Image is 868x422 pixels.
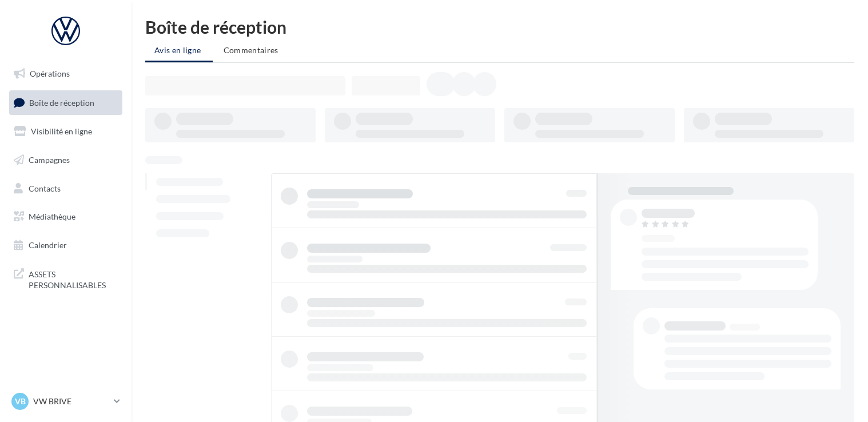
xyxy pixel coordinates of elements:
[7,233,125,257] a: Calendrier
[29,97,94,107] span: Boîte de réception
[33,396,109,407] p: VW BRIVE
[7,148,125,172] a: Campagnes
[29,266,118,291] span: ASSETS PERSONNALISABLES
[7,177,125,201] a: Contacts
[7,90,125,115] a: Boîte de réception
[29,212,75,221] span: Médiathèque
[7,62,125,86] a: Opérations
[145,18,854,35] div: Boîte de réception
[224,45,278,55] span: Commentaires
[7,205,125,229] a: Médiathèque
[15,396,26,407] span: VB
[9,391,122,412] a: VB VW BRIVE
[29,155,70,165] span: Campagnes
[7,262,125,296] a: ASSETS PERSONNALISABLES
[7,120,125,144] a: Visibilité en ligne
[30,69,70,78] span: Opérations
[31,126,92,136] span: Visibilité en ligne
[29,183,61,193] span: Contacts
[29,240,67,250] span: Calendrier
